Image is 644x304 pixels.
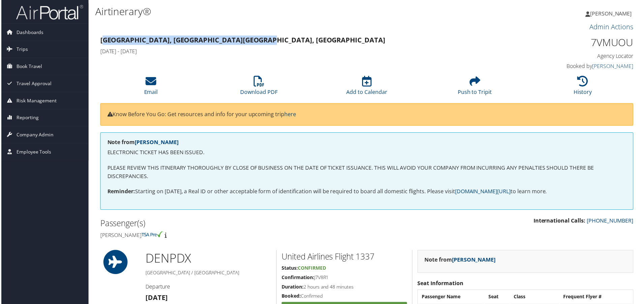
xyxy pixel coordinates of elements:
[347,80,388,96] a: Add to Calendar
[282,275,314,282] strong: Confirmation:
[15,41,27,58] span: Trips
[509,63,635,70] h4: Booked by
[456,189,512,196] a: [DOMAIN_NAME][URL]
[282,294,408,301] h5: Confirmed
[106,111,628,120] p: Know Before You Go: Get resources and info for your upcoming trip
[145,294,167,303] strong: [DATE]
[240,80,278,96] a: Download PDF
[94,4,458,19] h1: Airtinerary®
[511,292,560,304] th: Class
[15,4,82,20] img: airportal-logo.png
[282,252,408,264] h2: United Airlines Flight 1337
[141,232,163,238] img: tsa-precheck.png
[509,53,635,60] h4: Agency Locator
[486,292,511,304] th: Seat
[145,251,271,268] h1: DEN PDX
[15,110,37,127] span: Reporting
[134,139,178,146] a: [PERSON_NAME]
[458,80,493,96] a: Push to Tripit
[282,266,298,272] strong: Status:
[587,3,640,24] a: [PERSON_NAME]
[298,266,326,272] span: Confirmed
[575,80,593,96] a: History
[588,218,635,225] a: [PHONE_NUMBER]
[15,75,51,92] span: Travel Approval
[145,271,271,277] h5: [GEOGRAPHIC_DATA] / [GEOGRAPHIC_DATA]
[99,218,362,230] h2: Passenger(s)
[99,36,386,45] strong: [GEOGRAPHIC_DATA], [GEOGRAPHIC_DATA] [GEOGRAPHIC_DATA], [GEOGRAPHIC_DATA]
[419,292,485,304] th: Passenger Name
[561,292,634,304] th: Frequent Flyer #
[106,188,628,197] p: Starting on [DATE], a Real ID or other acceptable form of identification will be required to boar...
[418,281,464,288] strong: Seat Information
[453,257,496,265] a: [PERSON_NAME]
[282,275,408,282] h5: J7V8R1
[15,58,41,75] span: Book Travel
[591,22,635,31] a: Admin Actions
[15,144,50,161] span: Employee Tools
[15,93,56,109] span: Risk Management
[15,127,53,144] span: Company Admin
[535,218,587,225] strong: International Calls:
[106,139,178,146] strong: Note from
[282,285,303,291] strong: Duration:
[425,257,496,265] strong: Note from
[509,36,635,50] h1: 7VMUOU
[106,149,628,158] p: ELECTRONIC TICKET HAS BEEN ISSUED.
[15,24,42,41] span: Dashboards
[99,48,498,55] h4: [DATE] - [DATE]
[106,189,134,196] strong: Reminder:
[282,294,301,300] strong: Booked:
[106,164,628,181] p: PLEASE REVIEW THIS ITINERARY THOROUGHLY BY CLOSE OF BUSINESS ON THE DATE OF TICKET ISSUANCE. THIS...
[143,80,157,96] a: Email
[282,285,408,292] h5: 2 hours and 48 minutes
[591,10,633,17] span: [PERSON_NAME]
[145,284,271,292] h4: Departure
[99,232,362,240] h4: [PERSON_NAME]
[593,63,635,70] a: [PERSON_NAME]
[284,111,296,119] a: here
